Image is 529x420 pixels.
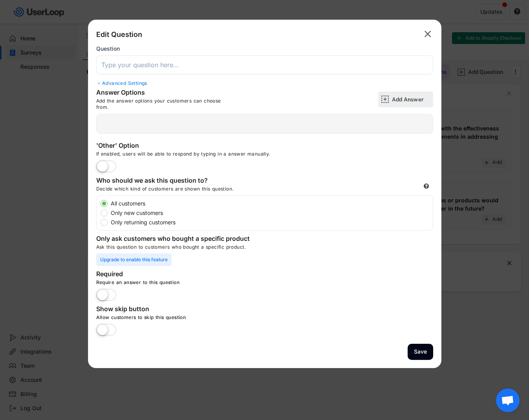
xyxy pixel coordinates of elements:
div: If enabled, users will be able to respond by typing in a answer manually. [96,151,332,160]
div: Allow customers to skip this question [96,314,332,324]
text:  [425,28,431,40]
div: Required [96,270,253,279]
button: Save [408,344,433,360]
label: All customers [108,201,433,206]
div: Upgrade to enable this feature [96,253,172,266]
div: Answer Options [96,88,214,98]
label: Only returning customers [108,220,433,225]
div: Require an answer to this question [96,279,332,289]
label: Only new customers [108,210,433,216]
div: Add the answer options your customers can choose from. [96,98,234,110]
div: Ask this question to customers who bought a specific product. [96,244,433,253]
button:  [422,28,433,40]
div: Only ask customers who bought a specific product [96,235,253,244]
div: Decide which kind of customers are shown this question. [96,186,293,195]
div: Edit Question [96,30,142,39]
div: Show skip button [96,305,253,314]
a: Open chat [496,389,520,412]
div: Question [96,45,120,52]
input: Type your question here... [96,55,433,74]
div: Add Answer [392,96,431,103]
img: AddMajor.svg [381,95,389,103]
div: 'Other' Option [96,141,253,151]
div: Who should we ask this question to? [96,176,253,186]
div: Advanced Settings [96,80,433,86]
